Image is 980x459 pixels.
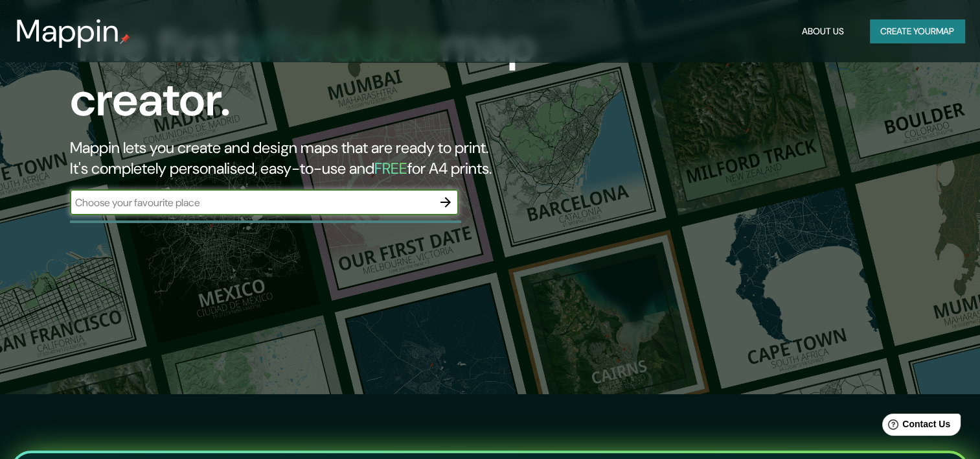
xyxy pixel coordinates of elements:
[70,137,560,179] h2: Mappin lets you create and design maps that are ready to print. It's completely personalised, eas...
[70,18,560,137] h1: The first map creator.
[865,408,966,445] iframe: Help widget launcher
[16,13,120,49] h3: Mappin
[70,195,433,210] input: Choose your favourite place
[374,158,407,178] h5: FREE
[870,19,964,43] button: Create yourmap
[120,34,130,44] img: mappin-pin
[797,19,849,43] button: About Us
